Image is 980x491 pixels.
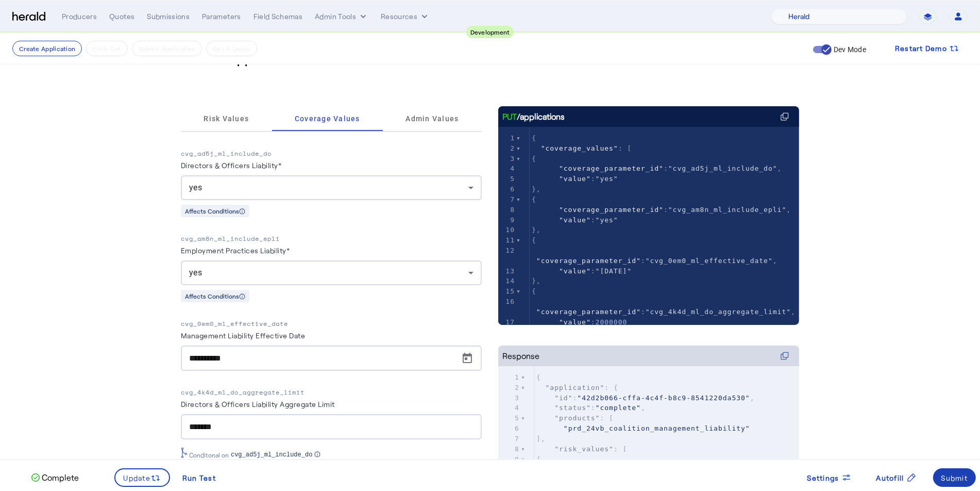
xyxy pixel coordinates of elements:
[541,144,618,152] span: "coverage_values"
[532,287,536,295] span: {
[532,185,541,193] span: },
[498,297,516,307] div: 16
[532,318,627,326] span: :
[532,165,782,172] span: : ,
[147,11,190,22] div: Submissions
[181,387,482,398] p: cvg_4k4d_ml_do_aggregate_limit
[532,267,632,275] span: :
[498,215,516,225] div: 9
[532,298,796,316] span: : ,
[536,257,641,265] span: "coverage_parameter_id"
[202,11,241,22] div: Parameters
[498,276,516,286] div: 14
[498,286,516,297] div: 15
[536,373,541,381] span: {
[12,41,82,56] button: Create Application
[498,154,516,164] div: 3
[559,175,591,183] span: "value"
[554,404,591,412] span: "status"
[181,290,249,302] div: Affects Conditions
[564,424,750,432] span: "prd_24vb_coalition_management_liability"
[109,11,134,22] div: Quotes
[536,404,646,412] span: : ,
[532,175,618,183] span: :
[189,268,202,277] span: yes
[12,12,45,22] img: Herald Logo
[498,383,521,393] div: 2
[498,434,521,444] div: 7
[532,247,778,265] span: : ,
[498,423,521,434] div: 6
[532,155,536,162] span: {
[62,11,97,22] div: Producers
[596,216,618,224] span: "yes"
[498,403,521,413] div: 4
[596,404,641,412] span: "complete"
[455,346,480,371] button: Open calendar
[532,226,541,234] span: },
[532,206,791,214] span: : ,
[498,266,516,276] div: 13
[532,216,618,224] span: :
[536,435,546,443] span: ],
[498,163,516,174] div: 4
[536,414,614,422] span: : [
[498,235,516,246] div: 11
[895,42,947,55] span: Restart Demo
[498,393,521,403] div: 3
[132,41,202,56] button: Submit Application
[596,175,618,183] span: "yes"
[498,444,521,454] div: 8
[231,451,312,459] span: cvg_ad5j_ml_include_do
[206,41,257,56] button: Get A Quote
[559,216,591,224] span: "value"
[498,205,516,215] div: 8
[502,350,539,362] div: Response
[181,205,249,217] div: Affects Conditions
[498,246,516,256] div: 12
[174,468,224,487] button: Run Test
[498,317,516,328] div: 17
[832,44,866,55] label: Dev Mode
[254,11,303,22] div: Field Schemas
[498,143,516,154] div: 2
[498,413,521,423] div: 5
[532,195,536,203] span: {
[559,267,591,275] span: "value"
[181,246,290,255] label: Employment Practices Liability*
[181,331,306,340] label: Management Liability Effective Date
[559,165,664,172] span: "coverage_parameter_id"
[189,183,202,192] span: yes
[887,39,968,58] button: Restart Demo
[559,206,664,214] span: "coverage_parameter_id"
[646,257,773,265] span: "cvg_0em0_ml_effective_date"
[295,115,360,122] span: Coverage Values
[646,308,791,316] span: "cvg_4k4d_ml_do_aggregate_limit"
[498,454,521,465] div: 9
[668,206,787,214] span: "cvg_am8n_ml_include_epli"
[596,318,628,326] span: 2000000
[86,41,127,56] button: Fill it Out
[182,472,216,483] div: Run Test
[554,414,600,422] span: "products"
[498,194,516,205] div: 7
[181,400,335,408] label: Directors & Officers Liability Aggregate Limit
[554,394,572,402] span: "id"
[532,144,632,152] span: : [
[498,174,516,184] div: 5
[941,472,968,483] div: Submit
[181,149,482,159] p: cvg_ad5j_ml_include_do
[124,472,151,483] span: Update
[189,451,229,459] span: Conditonal on
[532,236,536,244] span: {
[204,115,249,122] span: Risk Values
[868,468,925,487] button: Autofill
[536,394,755,402] span: : ,
[40,471,79,484] p: Complete
[596,267,632,275] span: "[DATE]"
[532,134,536,142] span: {
[536,445,628,453] span: : [
[577,394,750,402] span: "42d2b066-cffa-4c4f-b8c9-8541220da530"
[536,455,541,463] span: {
[406,115,459,122] span: Admin Values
